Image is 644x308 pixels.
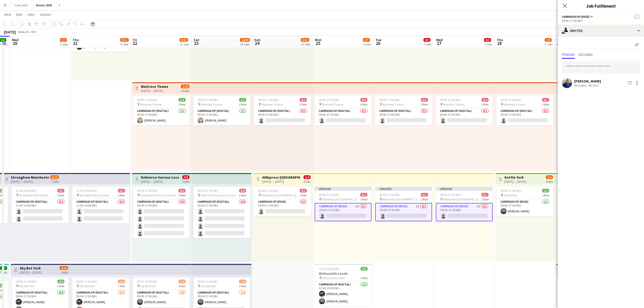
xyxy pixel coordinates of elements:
[587,83,599,87] div: 98.37mi
[57,189,64,193] span: 0/2
[315,271,372,276] h3: McDonalds Leeds
[504,102,525,106] span: Waitrose Thame
[436,203,493,221] app-card-role: Campaign Op (Edge)1I0/109:00-17:00 (8h)
[421,197,428,201] span: 1 Role
[301,42,310,46] div: 11 Jobs
[120,42,129,46] div: 6 Jobs
[38,11,53,18] a: Comms
[557,40,561,46] span: 29
[546,179,553,183] div: 4 jobs
[500,98,521,102] span: 09:00-17:00 (8h)
[4,29,16,35] div: [DATE]
[254,40,260,46] span: 24
[315,187,371,221] app-job-card: Updated09:00-17:00 (8h)0/1 AliExpress [GEOGRAPHIC_DATA]1 RoleCampaign Op (Edge)1I0/109:00-17:00 (8h)
[440,193,460,197] span: 09:00-17:00 (8h)
[60,38,67,42] span: 5/7
[240,42,250,46] div: 18 Jobs
[315,187,371,191] div: Updated
[193,187,250,238] div: 09:00-17:00 (8h)0/4 Deliveroo Various Locations1 RoleCampaign Op (Digital)0/409:00-17:00 (8h)
[193,199,250,238] app-card-role: Campaign Op (Digital)0/409:00-17:00 (8h)
[423,38,431,42] span: 0/3
[375,40,381,46] span: 26
[181,84,189,88] span: 2/10
[379,193,400,197] span: 09:00-17:00 (8h)
[57,280,64,283] span: 4/4
[12,187,68,224] div: 11:00-19:00 (8h)0/2 Strongbow Manchester1 RoleCampaign Op (Digital)0/211:00-19:00 (8h)
[319,193,339,197] span: 09:00-17:00 (8h)
[140,193,176,197] span: Deliveroo Various Locations
[481,193,489,197] span: 0/1
[180,42,189,46] div: 13 Jobs
[363,42,371,46] div: 5 Jobs
[14,11,24,18] a: Edit
[440,98,460,102] span: 09:00-17:00 (8h)
[496,96,553,125] app-job-card: 09:00-17:00 (8h)0/1 Waitrose Thame1 RoleCampaign Op (Digital)0/109:00-17:00 (8h)
[496,108,553,125] app-card-role: Campaign Op (Digital)0/109:00-17:00 (8h)
[322,102,343,106] span: Waitrose Thame
[505,180,526,183] div: [DATE] → [DATE]
[303,175,311,179] span: 0/4
[436,96,493,125] app-job-card: 09:00-17:00 (8h)0/1 Waitrose Thame1 RoleCampaign Op (Digital)0/109:00-17:00 (8h)
[542,193,549,197] span: 1 Role
[11,175,49,180] h3: Strongbow Manchester
[545,38,552,42] span: 1/3
[634,15,640,19] span: --
[258,189,279,193] span: 09:00-17:00 (8h)
[299,193,307,197] span: 1 Role
[375,187,432,221] app-job-card: Updated09:00-17:00 (8h)0/1 AliExpress [GEOGRAPHIC_DATA]1 RoleCampaign Op (Edge)1I0/109:00-17:00 (8h)
[16,12,22,17] span: Edit
[375,96,432,125] app-job-card: 09:00-17:00 (8h)0/1 Waitrose Thame1 RoleCampaign Op (Digital)0/109:00-17:00 (8h)
[181,88,189,93] div: 10 jobs
[133,96,190,125] app-job-card: 09:00-17:00 (8h)1/1 Waitrose Thame1 RoleCampaign Op (Digital)1/109:00-17:00 (8h)[PERSON_NAME]
[2,11,13,18] a: View
[319,267,339,271] span: 12:00-20:00 (8h)
[496,199,553,216] app-card-role: Campaign Op (Edge)1/109:00-17:00 (8h)[PERSON_NAME]
[562,15,594,19] button: Campaign Op (Edge)
[137,98,157,102] span: 09:00-17:00 (8h)
[182,179,189,183] div: 2 jobs
[500,189,521,193] span: 09:00-17:00 (8h)
[133,108,190,125] app-card-role: Campaign Op (Digital)1/109:00-17:00 (8h)[PERSON_NAME]
[239,98,246,102] span: 1/1
[57,193,64,197] span: 1 Role
[180,38,188,42] span: 9/22
[133,38,137,42] span: Fri
[76,280,97,283] span: 09:00-17:00 (8h)
[10,0,32,10] button: Crew 2025
[50,175,59,179] span: 9/16
[261,193,299,197] span: AliExpress [GEOGRAPHIC_DATA]
[12,38,19,42] span: Wed
[557,187,614,216] app-job-card: 09:00-17:00 (8h)1/1 Kettle York1 RoleCampaign Op (Edge)1/109:00-17:00 (8h)[PERSON_NAME]
[254,187,311,216] app-job-card: 09:00-17:00 (8h)0/1 AliExpress [GEOGRAPHIC_DATA]1 RoleCampaign Op (Edge)0/109:00-17:00 (8h)
[118,280,125,283] span: 3/4
[360,276,368,280] span: 1 Role
[562,19,640,23] div: 09:00-17:00 (8h)
[118,284,125,288] span: 1 Role
[27,12,35,17] span: Jobs
[557,108,614,125] app-card-role: Campaign Op (Digital)0/109:00-17:00 (8h)
[11,40,19,46] span: 20
[505,175,526,180] h3: Kettle York
[31,30,37,34] div: BST
[178,193,186,197] span: 1 Role
[20,270,42,274] div: [DATE] → [DATE]
[299,102,307,106] span: 1 Role
[193,96,250,125] app-job-card: 09:00-17:00 (8h)1/1 Waitrose Thame1 RoleCampaign Op (Digital)1/109:00-17:00 (8h)[PERSON_NAME]
[383,102,404,106] span: Waitrose Thame
[481,102,489,106] span: 1 Role
[315,96,371,125] app-job-card: 09:00-17:00 (8h)0/1 Waitrose Thame1 RoleCampaign Op (Digital)0/109:00-17:00 (8h)
[360,98,367,102] span: 0/1
[254,96,311,125] app-job-card: 09:00-17:00 (8h)0/1 Waitrose Thame1 RoleCampaign Op (Digital)0/109:00-17:00 (8h)
[132,40,137,46] span: 22
[314,40,321,46] span: 25
[545,42,553,46] div: 3 Jobs
[504,193,517,197] span: Kettle York
[16,280,36,283] span: 09:00-17:00 (8h)
[315,282,372,306] app-card-role: Campaign Op (Digital)2/212:00-20:00 (8h)[PERSON_NAME][PERSON_NAME]
[375,203,432,221] app-card-role: Campaign Op (Edge)1I0/109:00-17:00 (8h)
[300,98,307,102] span: 0/1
